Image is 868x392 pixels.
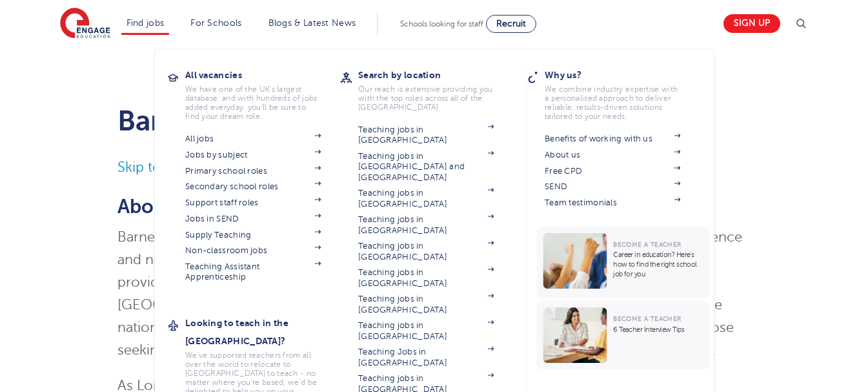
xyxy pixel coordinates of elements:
a: For Schools [190,18,241,28]
span: Schools looking for staff [400,19,483,28]
p: Career in education? Here’s how to find the right school job for you [613,250,703,279]
a: SEND [545,181,680,192]
a: Primary school roles [185,166,321,176]
p: 6 Teacher Interview Tips [613,325,703,335]
p: Barnet, a popular borough in [GEOGRAPHIC_DATA], offers a unique blend of urban convenience and na... [117,226,751,362]
a: Team testimonials [545,198,680,208]
a: Teaching Jobs in [GEOGRAPHIC_DATA] [358,347,494,368]
a: Become a TeacherCareer in education? Here’s how to find the right school job for you [536,227,712,298]
a: Search by locationOur reach is extensive providing you with the top roles across all of the [GEOG... [358,66,513,112]
h3: Looking to teach in the [GEOGRAPHIC_DATA]? [185,314,340,350]
img: Engage Education [60,8,110,40]
a: All vacanciesWe have one of the UK's largest database. and with hundreds of jobs added everyday. ... [185,66,340,121]
a: Secondary school roles [185,181,321,192]
a: Why us?We combine industry expertise with a personalised approach to deliver reliable, results-dr... [545,66,700,121]
h1: Barnet Teaching Jobs [117,105,751,137]
b: About Barnet [117,196,237,218]
p: We combine industry expertise with a personalised approach to deliver reliable, results-driven so... [545,85,680,121]
a: Supply Teaching [185,230,321,240]
a: Teaching jobs in [GEOGRAPHIC_DATA] [358,320,494,342]
a: Teaching jobs in [GEOGRAPHIC_DATA] [358,267,494,289]
a: Jobs by subject [185,150,321,160]
a: Support staff roles [185,198,321,208]
p: Our reach is extensive providing you with the top roles across all of the [GEOGRAPHIC_DATA] [358,85,494,112]
a: Teaching jobs in [GEOGRAPHIC_DATA] [358,241,494,262]
a: Teaching jobs in [GEOGRAPHIC_DATA] [358,188,494,209]
a: Teaching Assistant Apprenticeship [185,262,321,283]
a: Find jobs [126,18,165,28]
p: We have one of the UK's largest database. and with hundreds of jobs added everyday. you'll be sur... [185,85,321,121]
span: Become a Teacher [613,241,681,248]
a: Teaching jobs in [GEOGRAPHIC_DATA] [358,214,494,236]
a: Become a Teacher6 Teacher Interview Tips [536,301,712,369]
a: Jobs in SEND [185,214,321,224]
span: Become a Teacher [613,315,681,322]
a: Non-classroom jobs [185,245,321,256]
a: Blogs & Latest News [268,18,356,28]
a: Skip to jobs [117,160,192,175]
h3: Why us? [545,66,700,84]
a: Sign up [723,14,780,33]
a: About us [545,150,680,160]
a: All jobs [185,134,321,144]
h3: Search by location [358,66,513,84]
a: Recruit [486,15,536,33]
span: Recruit [496,19,526,28]
a: Teaching jobs in [GEOGRAPHIC_DATA] [358,294,494,315]
h3: All vacancies [185,66,340,84]
a: Free CPD [545,166,680,176]
a: Teaching jobs in [GEOGRAPHIC_DATA] and [GEOGRAPHIC_DATA] [358,151,494,183]
a: Teaching jobs in [GEOGRAPHIC_DATA] [358,125,494,146]
a: Benefits of working with us [545,134,680,144]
